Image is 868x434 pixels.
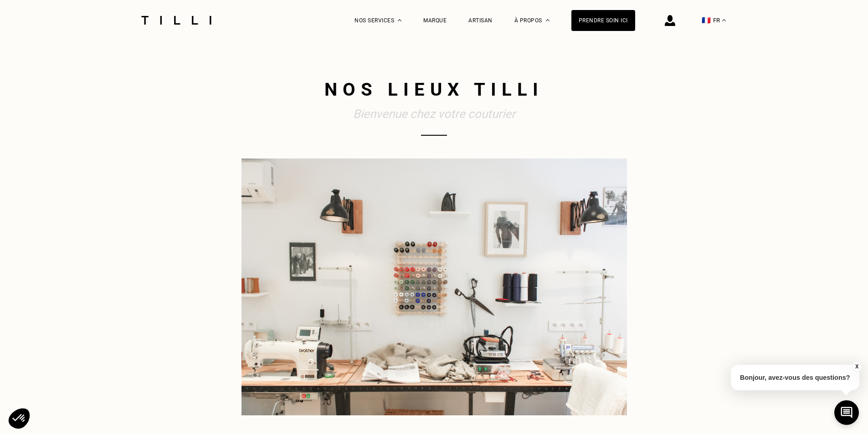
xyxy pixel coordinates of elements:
img: retoucherie Paris 9 [241,158,627,415]
button: X [852,362,861,372]
a: Artisan [468,17,493,24]
h2: Bienvenue chez votre couturier [241,107,627,121]
span: 🇫🇷 [702,16,711,25]
img: icône connexion [665,15,675,26]
img: menu déroulant [722,19,726,21]
h1: Nos lieux Tilli [241,77,627,102]
p: Bonjour, avez-vous des questions? [731,365,859,390]
a: Prendre soin ici [571,10,635,31]
img: Menu déroulant à propos [546,19,550,21]
img: Menu déroulant [398,19,401,21]
a: Marque [423,17,447,24]
img: Logo du service de couturière Tilli [138,16,215,25]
